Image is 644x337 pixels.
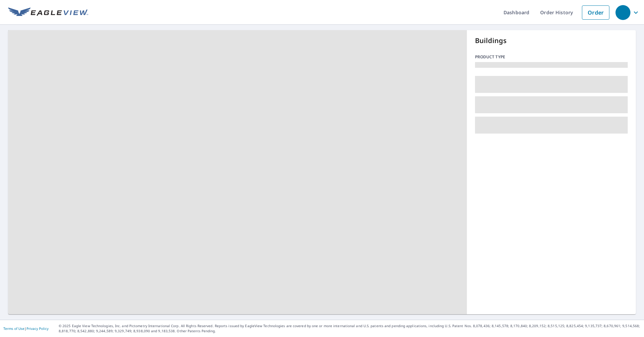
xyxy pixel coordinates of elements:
a: Privacy Policy [26,326,49,331]
a: Terms of Use [3,326,24,331]
p: Product type [475,54,628,60]
p: Buildings [475,36,628,46]
p: © 2025 Eagle View Technologies, Inc. and Pictometry International Corp. All Rights Reserved. Repo... [59,323,641,334]
a: Order [582,5,609,20]
img: EV Logo [8,7,88,18]
p: | [3,326,49,331]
